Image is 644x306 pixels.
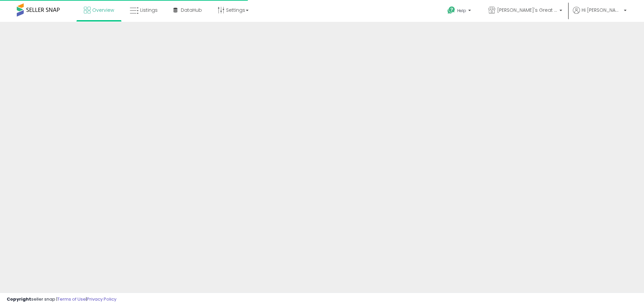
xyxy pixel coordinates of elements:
span: DataHub [181,7,202,13]
a: Privacy Policy [87,296,116,302]
span: Help [457,8,466,13]
span: [PERSON_NAME]'s Great Goods [497,7,557,13]
a: Help [442,1,478,22]
div: seller snap | | [7,296,116,303]
a: Terms of Use [57,296,86,302]
span: Listings [140,7,158,13]
span: Hi [PERSON_NAME] [582,7,622,13]
span: Overview [92,7,114,13]
a: Hi [PERSON_NAME] [573,7,627,22]
strong: Copyright [7,296,31,302]
i: Get Help [447,6,455,14]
